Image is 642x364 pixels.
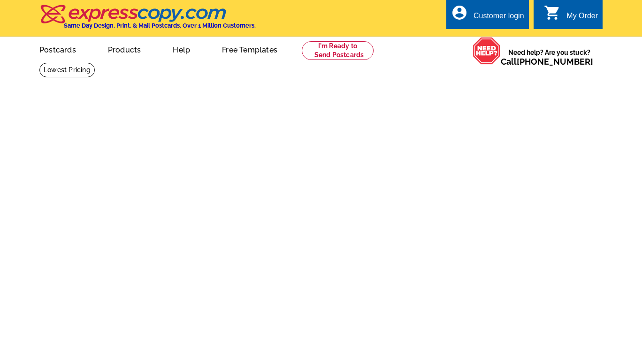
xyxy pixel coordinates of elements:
[39,11,256,29] a: Same Day Design, Print, & Mail Postcards. Over 1 Million Customers.
[64,22,256,29] h4: Same Day Design, Print, & Mail Postcards. Over 1 Million Customers.
[158,38,205,60] a: Help
[451,4,468,21] i: account_circle
[544,10,598,22] a: shopping_cart My Order
[24,38,91,60] a: Postcards
[473,37,501,65] img: help
[207,38,292,60] a: Free Templates
[517,57,593,67] a: [PHONE_NUMBER]
[93,38,156,60] a: Products
[474,12,524,25] div: Customer login
[544,4,561,21] i: shopping_cart
[501,48,598,67] span: Need help? Are you stuck?
[566,12,598,25] div: My Order
[501,57,593,67] span: Call
[451,10,524,22] a: account_circle Customer login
